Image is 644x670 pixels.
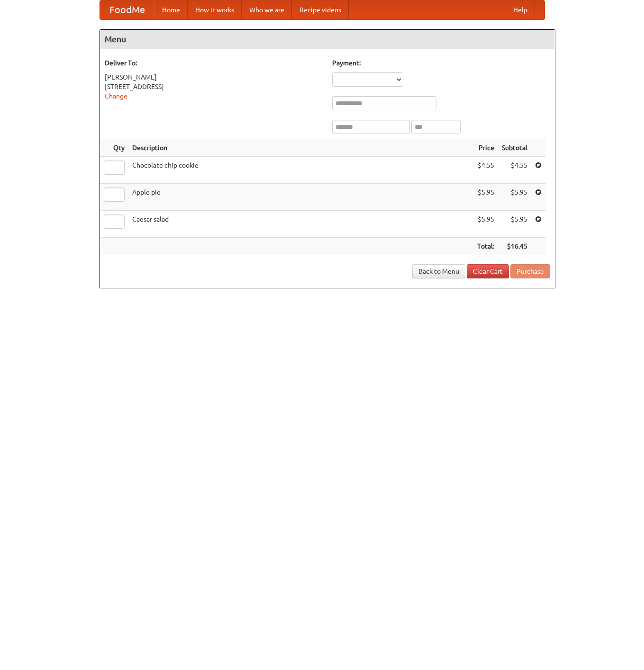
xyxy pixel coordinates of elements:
[128,139,473,157] th: Description
[473,211,498,238] td: $5.95
[128,157,473,184] td: Chocolate chip cookie
[473,238,498,255] th: Total:
[105,58,323,68] h5: Deliver To:
[128,184,473,211] td: Apple pie
[292,0,349,19] a: Recipe videos
[498,238,531,255] th: $16.45
[332,58,550,68] h5: Payment:
[506,0,535,19] a: Help
[498,184,531,211] td: $5.95
[412,264,465,278] a: Back to Menu
[105,82,323,91] div: [STREET_ADDRESS]
[105,92,127,100] a: Change
[100,30,555,49] h4: Menu
[154,0,188,19] a: Home
[105,72,323,82] div: [PERSON_NAME]
[188,0,242,19] a: How it works
[473,184,498,211] td: $5.95
[498,157,531,184] td: $4.55
[498,211,531,238] td: $5.95
[467,264,509,278] a: Clear Cart
[473,157,498,184] td: $4.55
[128,211,473,238] td: Caesar salad
[510,264,550,278] button: Purchase
[242,0,292,19] a: Who we are
[100,0,154,19] a: FoodMe
[498,139,531,157] th: Subtotal
[473,139,498,157] th: Price
[100,139,128,157] th: Qty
